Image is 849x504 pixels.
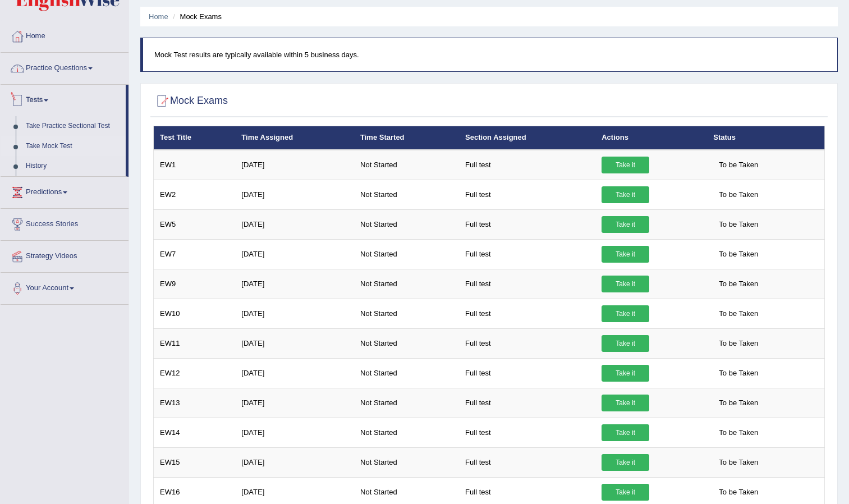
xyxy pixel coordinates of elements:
[235,328,354,358] td: [DATE]
[154,150,236,180] td: EW1
[154,358,236,388] td: EW12
[154,209,236,239] td: EW5
[354,126,459,150] th: Time Started
[459,447,595,477] td: Full test
[21,136,126,157] a: Take Mock Test
[459,418,595,447] td: Full test
[602,276,649,292] a: Take it
[459,126,595,150] th: Section Assigned
[713,395,764,411] span: To be Taken
[602,365,649,382] a: Take it
[21,156,126,176] a: History
[235,447,354,477] td: [DATE]
[154,269,236,299] td: EW9
[713,186,764,203] span: To be Taken
[459,328,595,358] td: Full test
[235,388,354,418] td: [DATE]
[459,180,595,209] td: Full test
[354,299,459,328] td: Not Started
[713,276,764,292] span: To be Taken
[459,358,595,388] td: Full test
[149,12,168,21] a: Home
[354,388,459,418] td: Not Started
[602,246,649,263] a: Take it
[354,150,459,180] td: Not Started
[154,299,236,328] td: EW10
[154,418,236,447] td: EW14
[354,180,459,209] td: Not Started
[713,246,764,263] span: To be Taken
[602,454,649,471] a: Take it
[354,447,459,477] td: Not Started
[602,186,649,203] a: Take it
[602,305,649,322] a: Take it
[1,85,126,113] a: Tests
[354,239,459,269] td: Not Started
[459,209,595,239] td: Full test
[602,484,649,501] a: Take it
[1,21,129,49] a: Home
[1,273,129,301] a: Your Account
[235,150,354,180] td: [DATE]
[154,388,236,418] td: EW13
[713,424,764,441] span: To be Taken
[713,454,764,471] span: To be Taken
[235,418,354,447] td: [DATE]
[235,239,354,269] td: [DATE]
[154,126,236,150] th: Test Title
[713,484,764,501] span: To be Taken
[354,358,459,388] td: Not Started
[459,299,595,328] td: Full test
[1,177,129,205] a: Predictions
[459,150,595,180] td: Full test
[235,269,354,299] td: [DATE]
[235,180,354,209] td: [DATE]
[354,328,459,358] td: Not Started
[602,216,649,233] a: Take it
[235,299,354,328] td: [DATE]
[713,305,764,322] span: To be Taken
[354,209,459,239] td: Not Started
[602,157,649,173] a: Take it
[1,209,129,237] a: Success Stories
[459,239,595,269] td: Full test
[154,447,236,477] td: EW15
[235,209,354,239] td: [DATE]
[459,388,595,418] td: Full test
[170,11,222,22] li: Mock Exams
[21,116,126,136] a: Take Practice Sectional Test
[595,126,707,150] th: Actions
[713,216,764,233] span: To be Taken
[707,126,824,150] th: Status
[602,424,649,441] a: Take it
[154,180,236,209] td: EW2
[153,93,228,109] h2: Mock Exams
[602,335,649,352] a: Take it
[713,365,764,382] span: To be Taken
[1,241,129,269] a: Strategy Videos
[1,53,129,81] a: Practice Questions
[459,269,595,299] td: Full test
[713,157,764,173] span: To be Taken
[602,395,649,411] a: Take it
[713,335,764,352] span: To be Taken
[235,358,354,388] td: [DATE]
[235,126,354,150] th: Time Assigned
[154,328,236,358] td: EW11
[154,239,236,269] td: EW7
[154,49,826,60] p: Mock Test results are typically available within 5 business days.
[354,269,459,299] td: Not Started
[354,418,459,447] td: Not Started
